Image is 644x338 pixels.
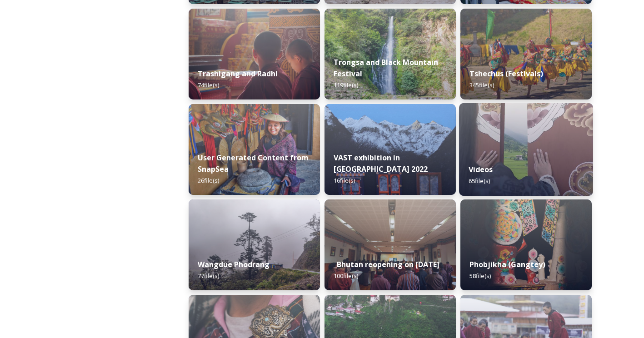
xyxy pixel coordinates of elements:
[198,69,278,79] strong: Trashigang and Radhi
[324,199,456,290] img: DSC00319.jpg
[198,153,309,174] strong: User Generated Content from SnapSea
[334,272,358,280] span: 100 file(s)
[334,57,438,79] strong: Trongsa and Black Mountain Festival
[469,164,493,174] strong: Videos
[334,153,428,174] strong: VAST exhibition in [GEOGRAPHIC_DATA] 2022
[334,81,358,89] span: 119 file(s)
[189,9,320,99] img: Trashigang%2520and%2520Rangjung%2520060723%2520by%2520Amp%2520Sripimanwat-32.jpg
[469,177,490,185] span: 65 file(s)
[334,259,439,269] strong: _Bhutan reopening on [DATE]
[198,259,270,269] strong: Wangdue Phodrang
[324,9,456,99] img: 2022-10-01%252018.12.56.jpg
[198,81,219,89] span: 74 file(s)
[469,81,494,89] span: 345 file(s)
[334,176,355,184] span: 16 file(s)
[198,176,219,184] span: 26 file(s)
[324,104,456,195] img: VAST%2520Bhutan%2520art%2520exhibition%2520in%2520Brussels3.jpg
[459,103,593,196] img: Textile.jpg
[469,259,545,269] strong: Phobjikha (Gangtey)
[469,69,543,79] strong: Tshechus (Festivals)
[198,272,219,280] span: 77 file(s)
[189,199,320,290] img: 2022-10-01%252016.15.46.jpg
[460,9,592,99] img: Dechenphu%2520Festival14.jpg
[460,199,592,290] img: Phobjika%2520by%2520Matt%2520Dutile2.jpg
[469,272,491,280] span: 58 file(s)
[189,104,320,195] img: 0FDA4458-C9AB-4E2F-82A6-9DC136F7AE71.jpeg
